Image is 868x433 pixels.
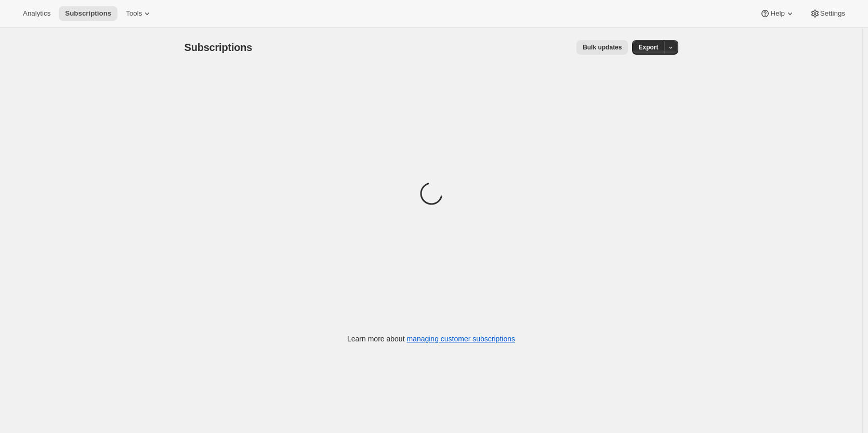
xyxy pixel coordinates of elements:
[185,42,253,53] span: Subscriptions
[632,40,664,55] button: Export
[406,335,515,343] a: managing customer subscriptions
[638,43,658,52] span: Export
[576,40,628,55] button: Bulk updates
[17,6,57,21] button: Analytics
[347,334,515,344] p: Learn more about
[59,6,117,21] button: Subscriptions
[23,9,50,18] span: Analytics
[770,9,784,18] span: Help
[820,9,845,18] span: Settings
[126,9,142,18] span: Tools
[120,6,159,21] button: Tools
[583,43,622,52] span: Bulk updates
[804,6,851,21] button: Settings
[65,9,111,18] span: Subscriptions
[754,6,801,21] button: Help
